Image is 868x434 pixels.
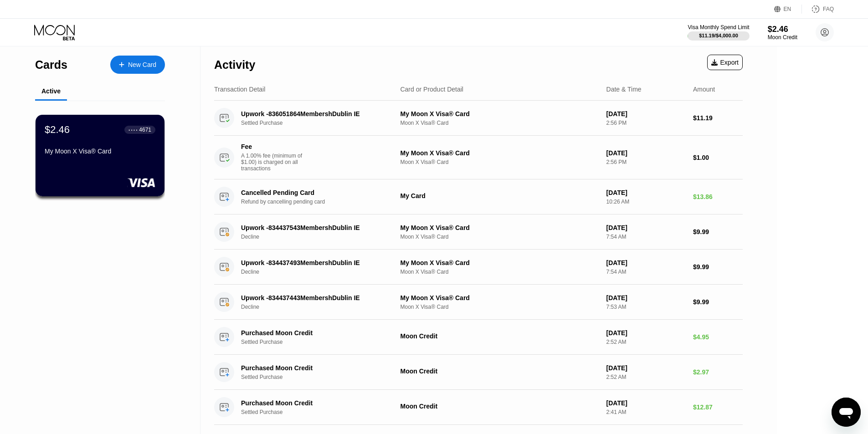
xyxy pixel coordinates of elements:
[606,269,686,275] div: 7:54 AM
[41,87,61,95] div: Active
[606,329,686,337] div: [DATE]
[241,409,402,415] div: Settled Purchase
[693,193,743,200] div: $13.86
[711,59,739,66] div: Export
[693,368,743,376] div: $2.97
[214,101,743,136] div: Upwork -836051864MembershDublin IESettled PurchaseMy Moon X Visa® CardMoon X Visa® Card[DATE]2:56...
[832,398,861,427] iframe: Button to launch messaging window
[606,364,686,372] div: [DATE]
[45,148,155,155] div: My Moon X Visa® Card
[241,120,402,126] div: Settled Purchase
[110,56,165,74] div: New Card
[699,33,738,38] div: $11.19 / $4,000.00
[214,285,743,320] div: Upwork -834437443MembershDublin IEDeclineMy Moon X Visa® CardMoon X Visa® Card[DATE]7:53 AM$9.99
[606,159,686,165] div: 2:56 PM
[768,25,797,34] div: $2.46
[139,127,151,133] div: 4671
[693,403,743,411] div: $12.87
[241,304,402,310] div: Decline
[241,259,390,266] div: Upwork -834437493MembershDublin IE
[400,159,599,165] div: Moon X Visa® Card
[606,399,686,407] div: [DATE]
[241,224,390,231] div: Upwork -834437543MembershDublin IE
[241,294,390,301] div: Upwork -834437443MembershDublin IE
[241,364,390,372] div: Purchased Moon Credit
[606,110,686,117] div: [DATE]
[400,332,599,340] div: Moon Credit
[214,250,743,285] div: Upwork -834437493MembershDublin IEDeclineMy Moon X Visa® CardMoon X Visa® Card[DATE]7:54 AM$9.99
[400,110,599,117] div: My Moon X Visa® Card
[606,409,686,415] div: 2:41 AM
[400,120,599,126] div: Moon X Visa® Card
[241,269,402,275] div: Decline
[606,304,686,310] div: 7:53 AM
[214,136,743,179] div: FeeA 1.00% fee (minimum of $1.00) is charged on all transactionsMy Moon X Visa® CardMoon X Visa® ...
[606,259,686,266] div: [DATE]
[128,61,156,69] div: New Card
[128,128,138,131] div: ● ● ● ●
[400,149,599,157] div: My Moon X Visa® Card
[400,234,599,240] div: Moon X Visa® Card
[241,143,305,150] div: Fee
[400,403,599,410] div: Moon Credit
[606,339,686,345] div: 2:52 AM
[693,228,743,235] div: $9.99
[693,263,743,271] div: $9.99
[241,189,390,196] div: Cancelled Pending Card
[606,189,686,196] div: [DATE]
[707,55,743,70] div: Export
[400,269,599,275] div: Moon X Visa® Card
[688,24,749,31] div: Visa Monthly Spend Limit
[400,259,599,266] div: My Moon X Visa® Card
[688,24,749,41] div: Visa Monthly Spend Limit$11.19/$4,000.00
[400,86,463,93] div: Card or Product Detail
[214,58,255,71] div: Activity
[606,199,686,205] div: 10:26 AM
[214,214,743,250] div: Upwork -834437543MembershDublin IEDeclineMy Moon X Visa® CardMoon X Visa® Card[DATE]7:54 AM$9.99
[400,368,599,375] div: Moon Credit
[693,333,743,341] div: $4.95
[400,294,599,301] div: My Moon X Visa® Card
[241,110,390,117] div: Upwork -836051864MembershDublin IE
[606,294,686,301] div: [DATE]
[35,58,67,71] div: Cards
[214,320,743,355] div: Purchased Moon CreditSettled PurchaseMoon Credit[DATE]2:52 AM$4.95
[241,399,390,407] div: Purchased Moon Credit
[693,154,743,161] div: $1.00
[400,224,599,231] div: My Moon X Visa® Card
[214,390,743,425] div: Purchased Moon CreditSettled PurchaseMoon Credit[DATE]2:41 AM$12.87
[36,115,164,196] div: $2.46● ● ● ●4671My Moon X Visa® Card
[214,86,265,93] div: Transaction Detail
[241,339,402,345] div: Settled Purchase
[768,34,797,41] div: Moon Credit
[774,5,802,14] div: EN
[241,153,309,172] div: A 1.00% fee (minimum of $1.00) is charged on all transactions
[606,120,686,126] div: 2:56 PM
[693,298,743,306] div: $9.99
[400,192,599,199] div: My Card
[45,124,70,136] div: $2.46
[400,304,599,310] div: Moon X Visa® Card
[768,25,797,41] div: $2.46Moon Credit
[241,234,402,240] div: Decline
[241,199,402,205] div: Refund by cancelling pending card
[693,86,715,93] div: Amount
[241,374,402,380] div: Settled Purchase
[241,329,390,337] div: Purchased Moon Credit
[606,86,642,93] div: Date & Time
[606,374,686,380] div: 2:52 AM
[606,149,686,157] div: [DATE]
[214,179,743,214] div: Cancelled Pending CardRefund by cancelling pending cardMy Card[DATE]10:26 AM$13.86
[606,224,686,231] div: [DATE]
[606,234,686,240] div: 7:54 AM
[693,114,743,122] div: $11.19
[214,355,743,390] div: Purchased Moon CreditSettled PurchaseMoon Credit[DATE]2:52 AM$2.97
